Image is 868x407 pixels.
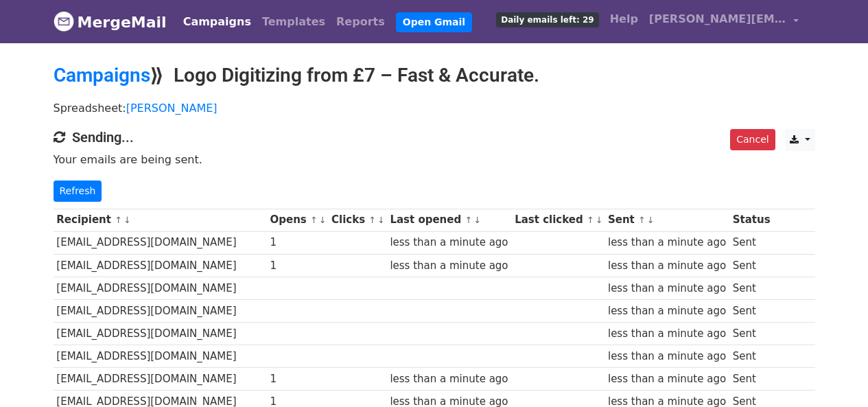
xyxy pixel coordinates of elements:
td: Sent [729,231,773,254]
td: Sent [729,368,773,391]
a: ↓ [319,215,327,225]
div: 1 [270,371,325,387]
a: ↑ [587,215,594,225]
td: [EMAIL_ADDRESS][DOMAIN_NAME] [54,345,267,368]
td: [EMAIL_ADDRESS][DOMAIN_NAME] [54,231,267,254]
p: Spreadsheet: [54,101,815,115]
a: Open Gmail [396,12,472,32]
a: [PERSON_NAME] [126,102,218,115]
td: Sent [729,323,773,345]
div: less than a minute ago [608,303,726,319]
a: ↑ [310,215,318,225]
div: less than a minute ago [608,235,726,251]
a: ↓ [473,215,481,225]
th: Clicks [328,209,386,231]
a: ↓ [124,215,131,225]
span: [PERSON_NAME][EMAIL_ADDRESS][DOMAIN_NAME] [649,11,786,27]
h2: ⟫ Logo Digitizing from £7 – Fast & Accurate. [54,64,815,87]
a: Daily emails left: 29 [491,5,604,33]
img: MergeMail logo [54,11,74,32]
a: Templates [257,8,331,36]
a: ↑ [465,215,472,225]
h4: Sending... [54,129,815,146]
a: ↓ [647,215,655,225]
a: Campaigns [178,8,257,36]
th: Status [729,209,773,231]
div: less than a minute ago [390,371,508,387]
a: ↑ [368,215,376,225]
td: Sent [729,277,773,299]
div: less than a minute ago [608,371,726,387]
div: less than a minute ago [608,349,726,364]
div: less than a minute ago [390,258,508,274]
th: Last opened [387,209,512,231]
div: 1 [270,235,325,251]
td: [EMAIL_ADDRESS][DOMAIN_NAME] [54,323,267,345]
td: Sent [729,345,773,368]
th: Recipient [54,209,267,231]
div: 1 [270,258,325,274]
p: Your emails are being sent. [54,152,815,167]
td: [EMAIL_ADDRESS][DOMAIN_NAME] [54,299,267,322]
td: [EMAIL_ADDRESS][DOMAIN_NAME] [54,368,267,391]
a: MergeMail [54,8,167,36]
a: ↑ [115,215,122,225]
a: Refresh [54,181,102,202]
a: Cancel [730,129,775,150]
a: Reports [331,8,390,36]
div: less than a minute ago [608,281,726,296]
th: Last clicked [511,209,605,231]
a: Campaigns [54,64,150,86]
td: [EMAIL_ADDRESS][DOMAIN_NAME] [54,277,267,299]
span: Daily emails left: 29 [496,12,598,27]
div: less than a minute ago [390,235,508,251]
td: [EMAIL_ADDRESS][DOMAIN_NAME] [54,254,267,277]
a: [PERSON_NAME][EMAIL_ADDRESS][DOMAIN_NAME] [644,5,804,38]
div: less than a minute ago [608,326,726,342]
div: less than a minute ago [608,258,726,274]
td: Sent [729,254,773,277]
th: Sent [605,209,729,231]
a: ↑ [638,215,646,225]
th: Opens [267,209,329,231]
td: Sent [729,299,773,322]
a: ↓ [596,215,603,225]
a: Help [605,5,644,33]
a: ↓ [377,215,385,225]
